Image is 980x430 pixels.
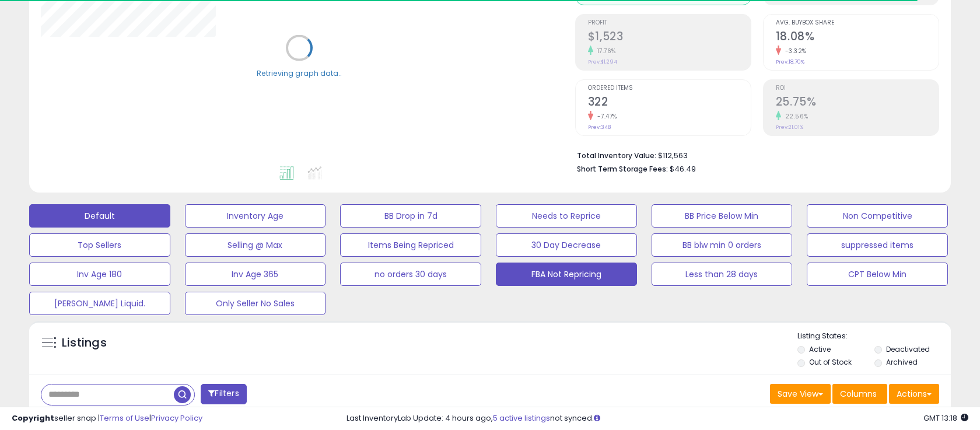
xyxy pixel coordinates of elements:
strong: Copyright [12,412,54,424]
button: Save View [770,384,831,404]
button: Selling @ Max [185,233,326,257]
small: 22.56% [781,112,808,121]
small: Prev: 18.70% [776,58,804,65]
button: Top Sellers [29,233,170,257]
button: 30 Day Decrease [496,233,637,257]
label: Archived [886,357,918,367]
small: 17.76% [593,47,616,55]
small: Prev: 21.01% [776,124,803,131]
button: BB Drop in 7d [340,204,481,228]
span: ROI [776,85,939,92]
span: Columns [840,388,877,400]
li: $112,563 [577,148,930,162]
small: -7.47% [593,112,617,121]
button: FBA Not Repricing [496,263,637,286]
button: Non Competitive [807,204,948,228]
button: Filters [201,384,246,404]
small: Prev: 348 [588,124,611,131]
h2: 322 [588,95,751,111]
h2: 25.75% [776,95,939,111]
button: Only Seller No Sales [185,292,326,315]
span: Ordered Items [588,85,751,92]
div: Last InventoryLab Update: 4 hours ago, not synced. [346,413,968,424]
h2: $1,523 [588,30,751,46]
button: Items Being Repriced [340,233,481,257]
a: Privacy Policy [151,412,202,424]
span: $46.49 [670,163,696,174]
button: Less than 28 days [652,263,793,286]
h5: Listings [62,335,107,351]
button: Inventory Age [185,204,326,228]
span: Avg. Buybox Share [776,20,939,26]
label: Deactivated [886,344,930,354]
button: Columns [832,384,887,404]
b: Short Term Storage Fees: [577,164,668,174]
b: Total Inventory Value: [577,151,656,160]
label: Active [809,344,831,354]
span: 2025-08-11 13:18 GMT [923,412,968,424]
button: suppressed items [807,233,948,257]
a: Terms of Use [100,412,149,424]
button: CPT Below Min [807,263,948,286]
button: [PERSON_NAME] Liquid. [29,292,170,315]
button: no orders 30 days [340,263,481,286]
small: Prev: $1,294 [588,58,617,65]
p: Listing States: [797,331,950,342]
small: -3.32% [781,47,807,55]
button: BB blw min 0 orders [652,233,793,257]
h2: 18.08% [776,30,939,46]
span: Profit [588,20,751,26]
button: Default [29,204,170,228]
div: Retrieving graph data.. [257,68,342,78]
a: 5 active listings [493,412,550,424]
button: BB Price Below Min [652,204,793,228]
button: Needs to Reprice [496,204,637,228]
label: Out of Stock [809,357,852,367]
button: Inv Age 180 [29,263,170,286]
div: seller snap | | [12,413,202,424]
button: Inv Age 365 [185,263,326,286]
button: Actions [889,384,939,404]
